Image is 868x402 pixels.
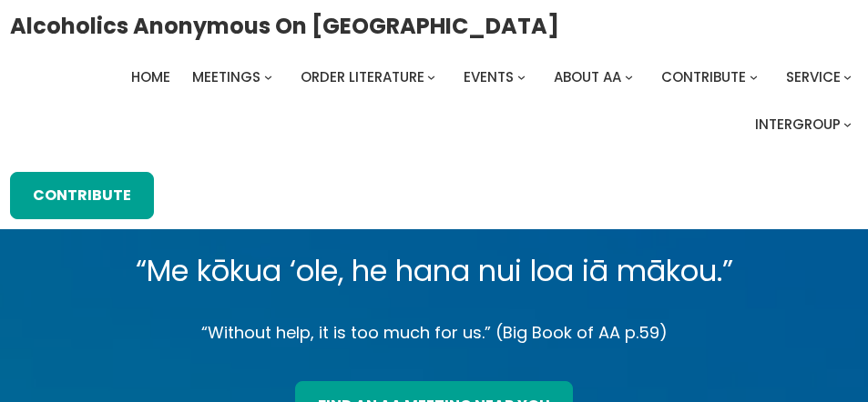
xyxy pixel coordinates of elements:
button: Order Literature submenu [427,73,435,81]
a: Contribute [661,65,746,90]
p: “Without help, it is too much for us.” (Big Book of AA p.59) [44,318,825,347]
a: Events [464,65,514,90]
a: Intergroup [755,112,841,137]
span: Home [131,67,170,86]
a: Home [131,65,170,90]
span: Contribute [661,67,746,86]
span: Meetings [192,67,260,86]
span: About AA [554,67,621,86]
a: Contribute [10,172,154,219]
span: Order Literature [301,67,424,86]
button: Events submenu [517,73,526,81]
p: “Me kōkua ‘ole, he hana nui loa iā mākou.” [44,246,825,296]
span: Intergroup [755,115,841,134]
button: Meetings submenu [264,73,272,81]
button: Intergroup submenu [843,120,852,128]
a: About AA [554,65,621,90]
span: Events [464,67,514,86]
a: Alcoholics Anonymous on [GEOGRAPHIC_DATA] [10,6,559,45]
a: Meetings [192,65,260,90]
span: Service [786,67,841,86]
button: Contribute submenu [750,73,758,81]
a: Service [786,65,841,90]
nav: Intergroup [10,65,859,137]
button: About AA submenu [625,73,633,81]
button: Service submenu [843,73,852,81]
